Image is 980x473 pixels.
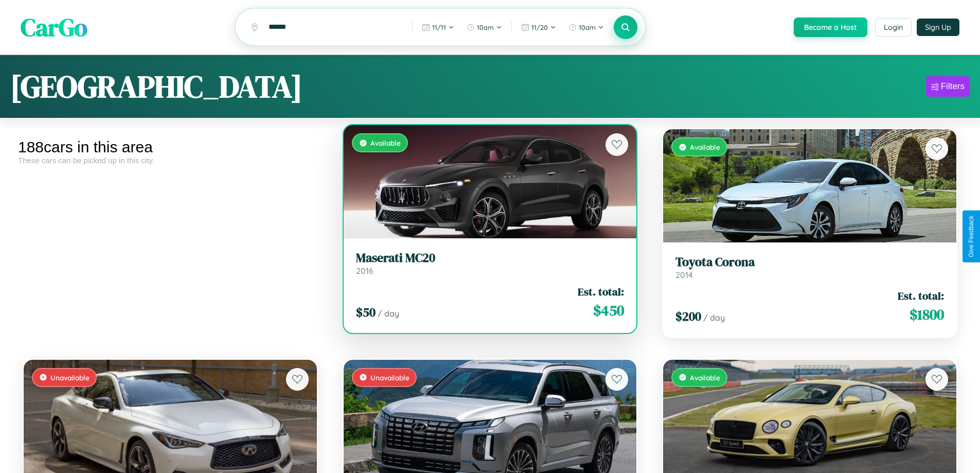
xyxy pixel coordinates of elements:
h3: Maserati MC20 [356,251,625,266]
button: Become a Host [794,17,867,37]
span: Unavailable [370,373,409,382]
div: Filters [941,81,965,92]
div: These cars can be picked up in this city. [18,156,323,165]
span: $ 50 [356,304,376,321]
span: / day [703,312,725,323]
a: Maserati MC202016 [356,251,625,276]
span: 10am [477,23,494,31]
span: / day [378,308,399,319]
span: 11 / 20 [531,23,548,31]
span: Est. total: [578,284,624,299]
span: Available [690,143,720,151]
div: Give Feedback [968,216,975,257]
button: 11/11 [417,19,459,36]
div: 188 cars in this area [18,138,323,156]
span: Available [370,138,401,147]
h3: Toyota Corona [675,255,944,270]
span: CarGo [21,10,87,44]
button: Sign Up [917,19,959,36]
span: 2016 [356,266,373,276]
span: 2014 [675,270,693,280]
a: Toyota Corona2014 [675,255,944,280]
span: $ 200 [675,308,701,325]
button: Filters [926,76,970,97]
span: $ 1800 [910,304,944,325]
span: Est. total: [898,288,944,303]
button: 11/20 [516,19,561,36]
span: Available [690,373,720,382]
span: 10am [579,23,596,31]
button: 10am [461,19,507,36]
button: 10am [563,19,609,36]
h1: [GEOGRAPHIC_DATA] [10,65,302,108]
span: Unavailable [50,373,90,382]
span: $ 450 [593,300,624,321]
button: Login [875,18,912,37]
span: 11 / 11 [432,23,446,31]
